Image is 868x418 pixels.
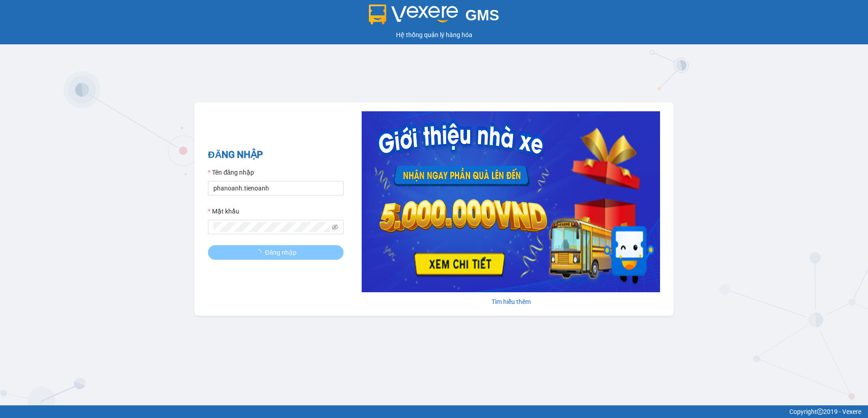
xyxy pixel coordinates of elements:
[465,7,499,24] span: GMS
[332,224,338,230] span: eye-invisible
[7,407,861,417] div: Copyright 2019 - Vexere
[362,297,660,307] div: Tìm hiểu thêm
[369,5,458,24] img: logo 2
[362,111,660,292] img: banner-0
[2,30,866,40] div: Hệ thống quản lý hàng hóa
[208,147,344,162] h2: ĐĂNG NHẬP
[208,206,239,216] label: Mật khẩu
[265,247,297,257] span: Đăng nhập
[255,249,265,256] span: loading
[208,245,344,260] button: Đăng nhập
[213,222,330,232] input: Mật khẩu
[208,181,344,195] input: Tên đăng nhập
[817,408,823,415] span: copyright
[208,167,254,177] label: Tên đăng nhập
[369,14,500,21] a: GMS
